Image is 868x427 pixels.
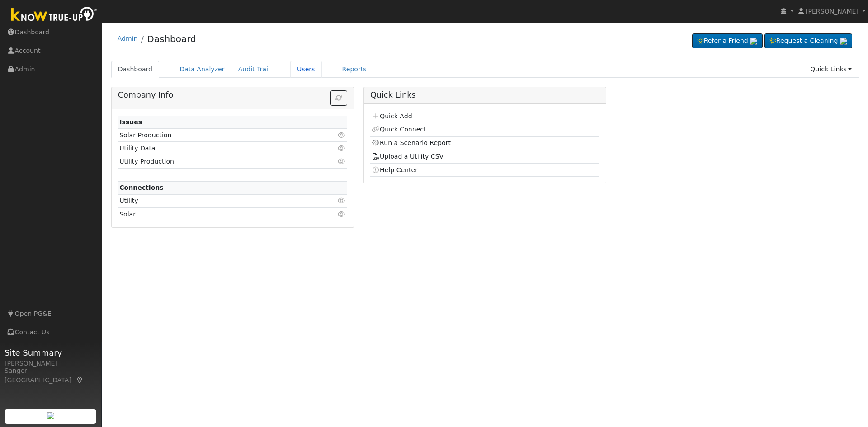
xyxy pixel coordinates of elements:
a: Refer a Friend [692,33,763,49]
td: Solar Production [118,129,310,142]
div: [PERSON_NAME] [5,359,97,368]
a: Quick Links [803,61,859,78]
td: Solar [118,208,310,221]
i: Click to view [338,211,346,217]
img: retrieve [47,412,54,419]
h5: Company Info [118,90,347,100]
a: Upload a Utility CSV [372,153,443,160]
a: Users [290,61,322,78]
img: retrieve [750,38,757,45]
td: Utility [118,194,310,207]
div: Sanger, [GEOGRAPHIC_DATA] [5,366,97,385]
a: Map [76,376,84,384]
strong: Issues [119,118,142,126]
span: [PERSON_NAME] [806,8,859,15]
td: Utility Data [118,142,310,155]
a: Audit Trail [231,61,277,78]
td: Utility Production [118,155,310,168]
a: Reports [335,61,373,78]
a: Dashboard [147,33,196,44]
i: Click to view [338,197,346,204]
h5: Quick Links [370,90,599,100]
a: Dashboard [111,61,160,78]
img: retrieve [840,38,847,45]
i: Click to view [338,145,346,151]
a: Quick Connect [372,126,426,133]
a: Data Analyzer [173,61,231,78]
a: Run a Scenario Report [372,139,451,146]
a: Request a Cleaning [764,33,852,49]
img: Know True-Up [7,5,102,25]
a: Quick Add [372,113,412,120]
span: Site Summary [5,347,97,359]
a: Help Center [372,166,418,174]
strong: Connections [119,184,164,191]
i: Click to view [338,132,346,138]
a: Admin [118,35,138,42]
i: Click to view [338,158,346,164]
